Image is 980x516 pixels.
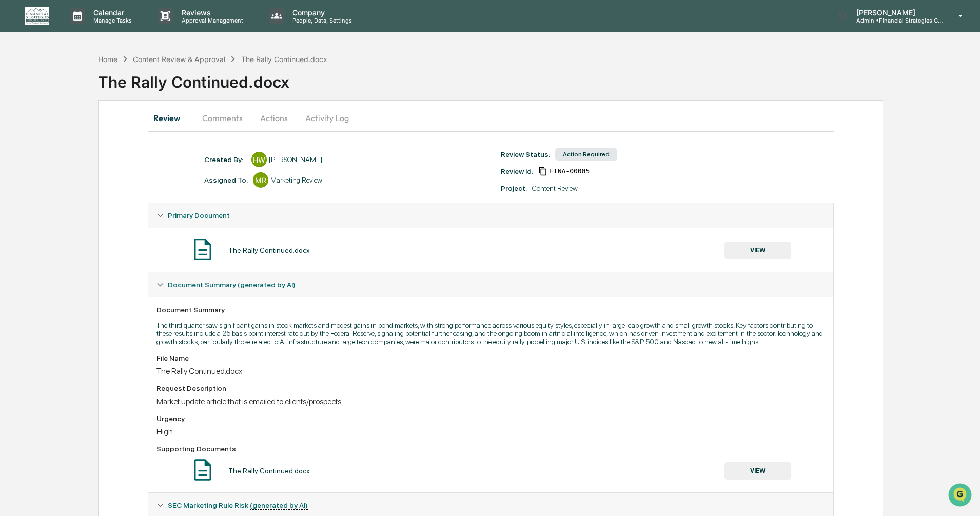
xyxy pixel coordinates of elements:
[72,254,124,262] a: Powered byPylon
[194,106,251,130] button: Comments
[10,230,18,239] div: 🔎
[98,55,117,64] div: Home
[204,155,246,164] div: Created By: ‎ ‎
[270,176,322,184] div: Marketing Review
[91,167,112,175] span: [DATE]
[284,8,357,17] p: Company
[174,82,187,94] button: Start new chat
[74,211,83,219] div: 🗄️
[10,130,27,146] img: Jack Rasmussen
[253,172,268,188] div: MR
[297,106,357,130] button: Activity Log
[501,167,533,175] div: Review Id:
[228,246,310,254] div: The Rally Continued.docx
[168,281,296,289] span: Document Summary
[148,272,833,297] div: Document Summary (generated by AI)
[6,225,69,244] a: 🔎Data Lookup
[251,152,267,167] div: HW
[85,140,89,148] span: •
[21,229,65,240] span: Data Lookup
[156,414,825,423] div: Urgency
[21,140,29,148] img: 1746055101610-c473b297-6a78-478c-a979-82029cc54cd1
[168,211,230,220] span: Primary Document
[91,140,112,148] span: [DATE]
[204,176,248,184] div: Assigned To:
[32,167,83,175] span: [PERSON_NAME]
[159,112,187,124] button: See all
[156,427,825,436] div: High
[168,501,308,509] span: SEC Marketing Rule Risk
[85,8,137,17] p: Calendar
[848,17,944,24] p: Admin • Financial Strategies Group (FSG)
[848,8,944,17] p: [PERSON_NAME]
[32,140,83,148] span: [PERSON_NAME]
[85,167,89,175] span: •
[532,184,578,192] div: Content Review
[10,22,187,38] p: How can we help?
[250,501,308,510] u: (generated by AI)
[241,55,327,64] div: The Rally Continued.docx
[46,78,168,89] div: Start new chat
[501,150,550,158] div: Review Status:
[10,157,27,174] img: Jack Rasmussen
[156,445,825,453] div: Supporting Documents
[25,7,49,25] img: logo
[156,354,825,362] div: File Name
[724,462,791,480] button: VIEW
[238,281,296,289] u: (generated by AI)
[10,78,29,97] img: 1746055101610-c473b297-6a78-478c-a979-82029cc54cd1
[102,254,124,262] span: Pylon
[156,366,825,376] div: The Rally Continued.docx
[269,155,322,164] div: [PERSON_NAME]
[21,168,29,176] img: 1746055101610-c473b297-6a78-478c-a979-82029cc54cd1
[148,106,194,130] button: Review
[947,482,975,510] iframe: Open customer support
[133,55,225,64] div: Content Review & Approval
[156,321,825,346] p: The third quarter saw significant gains in stock markets and modest gains in bond markets, with s...
[173,8,248,17] p: Reviews
[148,228,833,272] div: Primary Document
[21,210,66,220] span: Preclearance
[98,65,980,91] div: The Rally Continued.docx
[501,184,527,192] div: Project:
[148,203,833,228] div: Primary Document
[190,457,215,483] img: Document Icon
[550,167,590,175] span: 3025f006-9968-4cde-aa8a-04c9580986df
[85,210,127,220] span: Attestations
[228,467,310,475] div: The Rally Continued.docx
[284,17,357,24] p: People, Data, Settings
[22,78,40,97] img: 8933085812038_c878075ebb4cc5468115_72.jpg
[251,106,297,130] button: Actions
[555,148,617,161] div: Action Required
[70,206,131,224] a: 🗄️Attestations
[724,242,791,259] button: VIEW
[156,306,825,314] div: Document Summary
[10,211,18,219] div: 🖐️
[148,106,834,130] div: secondary tabs example
[10,114,69,122] div: Past conversations
[173,17,248,24] p: Approval Management
[156,384,825,392] div: Request Description
[148,297,833,492] div: Document Summary (generated by AI)
[190,236,215,262] img: Document Icon
[6,206,70,224] a: 🖐️Preclearance
[85,17,137,24] p: Manage Tasks
[46,89,141,97] div: We're available if you need us!
[156,396,825,406] div: Market update article that is emailed to clients/prospects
